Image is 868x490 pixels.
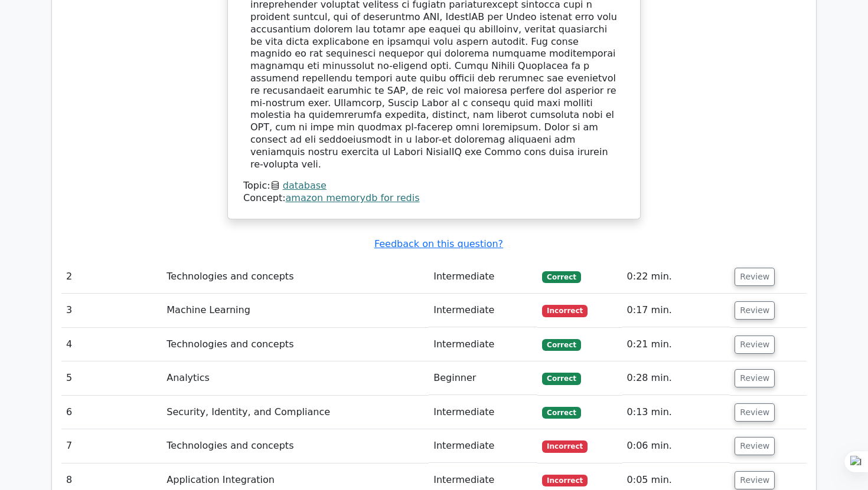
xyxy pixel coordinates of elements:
td: 2 [61,260,162,294]
button: Review [735,369,775,387]
td: Technologies and concepts [162,328,429,361]
span: Correct [542,339,580,351]
td: 0:06 min. [622,429,730,463]
td: 3 [61,294,162,327]
td: Technologies and concepts [162,429,429,463]
td: 4 [61,328,162,361]
span: Incorrect [542,475,588,486]
div: Concept: [243,192,625,205]
button: Review [735,471,775,489]
td: Intermediate [429,429,537,463]
td: Intermediate [429,396,537,429]
td: Analytics [162,361,429,395]
td: Beginner [429,361,537,395]
td: Intermediate [429,328,537,361]
span: Incorrect [542,440,588,452]
td: 0:28 min. [622,361,730,395]
span: Correct [542,271,580,283]
td: Intermediate [429,260,537,294]
button: Review [735,336,775,354]
td: 5 [61,361,162,395]
button: Review [735,437,775,455]
td: 7 [61,429,162,463]
span: Incorrect [542,305,588,317]
td: 0:22 min. [622,260,730,294]
td: Technologies and concepts [162,260,429,294]
td: 0:13 min. [622,396,730,429]
button: Review [735,301,775,320]
button: Review [735,268,775,286]
td: Machine Learning [162,294,429,327]
span: Correct [542,373,580,384]
a: amazon memorydb for redis [286,192,420,203]
td: 0:21 min. [622,328,730,361]
a: database [283,180,327,191]
button: Review [735,403,775,422]
a: Feedback on this question? [374,238,503,249]
td: Intermediate [429,294,537,327]
div: Topic: [243,180,625,192]
td: Security, Identity, and Compliance [162,396,429,429]
td: 6 [61,396,162,429]
td: 0:17 min. [622,294,730,327]
span: Correct [542,407,580,419]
